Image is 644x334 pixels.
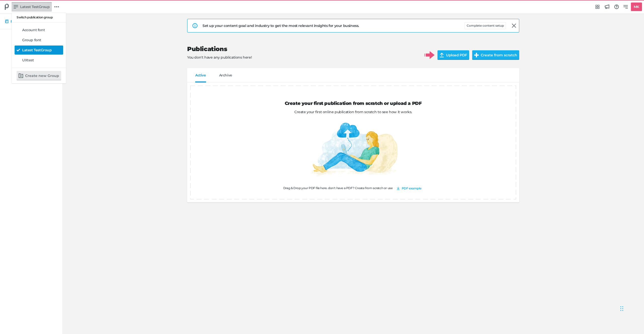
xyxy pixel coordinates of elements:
[15,35,63,45] a: Group font
[17,71,61,80] button: Create new Group
[15,25,63,34] a: Account font
[619,296,644,320] iframe: Chat Widget
[22,28,45,32] h5: Account font
[15,56,63,65] a: UXtest
[22,48,52,52] h5: Latest TestGroup
[17,16,61,19] h6: Switch publication group
[620,301,623,316] div: Drag
[15,46,63,55] a: Latest TestGroup
[22,38,41,42] h5: Group font
[22,58,34,62] h5: UXtest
